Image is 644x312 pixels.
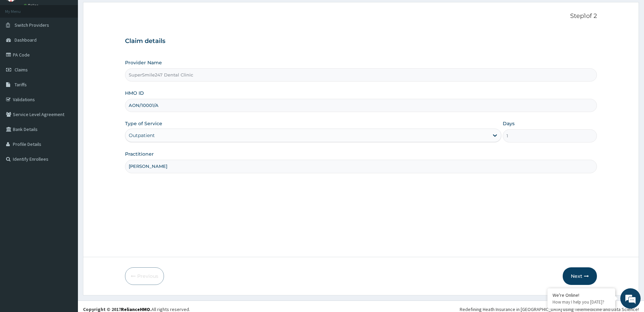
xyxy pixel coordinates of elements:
p: Step 1 of 2 [125,13,597,20]
label: Type of Service [125,120,162,127]
div: We're Online! [553,292,610,298]
label: Provider Name [125,59,162,66]
label: HMO ID [125,90,144,96]
span: Dashboard [15,37,37,43]
a: Online [24,3,40,8]
span: Tariffs [15,82,27,88]
div: Chat with us now [35,38,114,47]
span: Claims [15,67,28,73]
textarea: Type your message and hit 'Enter' [3,185,129,208]
input: Enter Name [125,160,597,173]
p: How may I help you today? [553,299,610,305]
label: Days [503,120,515,127]
button: Next [563,267,597,285]
button: Previous [125,267,164,285]
span: We're online! [39,85,94,154]
h3: Claim details [125,38,597,45]
label: Practitioner [125,151,154,157]
input: Enter HMO ID [125,99,597,112]
img: d_794563401_company_1708531726252_794563401 [13,34,27,51]
div: Outpatient [129,132,155,139]
span: Switch Providers [15,22,49,28]
div: Minimize live chat window [111,3,127,20]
